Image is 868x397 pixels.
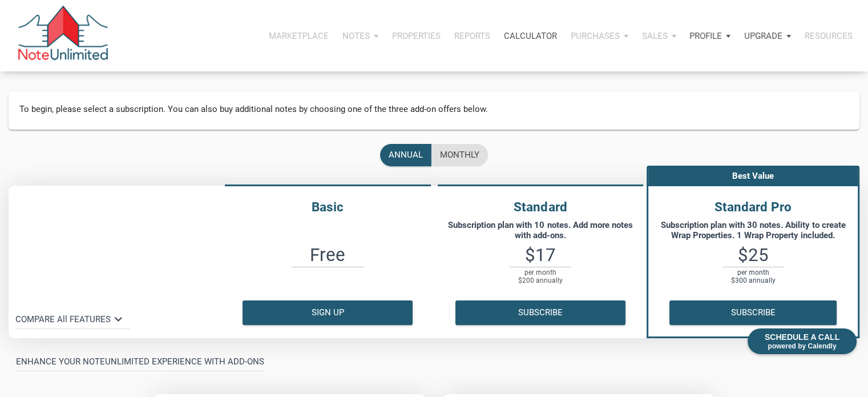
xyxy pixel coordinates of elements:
[669,300,837,325] button: Subscribe
[510,267,571,285] p: per month $200 annually
[744,31,782,41] p: Upgrade
[455,300,625,325] button: Subscribe
[16,355,264,368] p: ENHANCE YOUR NOTEUNLIMITED EXPERIENCE WITH ADD-ONS
[221,198,434,217] h4: Basic
[748,328,857,354] div: SCHEDULE A CALL
[434,198,647,217] h4: Standard
[454,31,490,41] p: Reports
[648,167,858,185] p: Best Value
[434,246,647,264] h3: $17
[385,19,447,53] button: Properties
[648,246,858,264] h3: $25
[15,312,111,326] p: COMPARE All FEATURES
[262,19,336,53] button: Marketplace
[17,6,109,66] img: NoteUnlimited
[431,144,488,166] button: monthly
[798,19,859,53] button: Resources
[440,149,479,162] div: monthly
[111,312,126,327] i: keyboard_arrow_down
[805,31,853,41] p: Resources
[440,220,641,240] p: Subscription plan with 10 notes. Add more notes with add-ons.
[221,246,434,264] h3: Free
[19,102,849,116] p: To begin, please select a subscription. You can also buy additional notes by choosing one of the ...
[654,220,852,240] p: Subscription plan with 30 notes. Ability to create Wrap Properties. 1 Wrap Property included.
[765,342,839,350] span: powered by Calendly
[447,19,497,53] button: Reports
[648,198,858,217] h4: Standard Pro
[722,267,784,285] p: per month $300 annually
[504,31,557,41] p: Calculator
[497,19,564,53] a: Calculator
[392,31,441,41] p: Properties
[689,31,722,41] p: Profile
[269,31,329,41] p: Marketplace
[243,300,413,325] button: Sign up
[389,149,423,162] div: annual
[683,19,737,53] button: Profile
[380,144,431,166] button: annual
[737,19,798,53] button: Upgrade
